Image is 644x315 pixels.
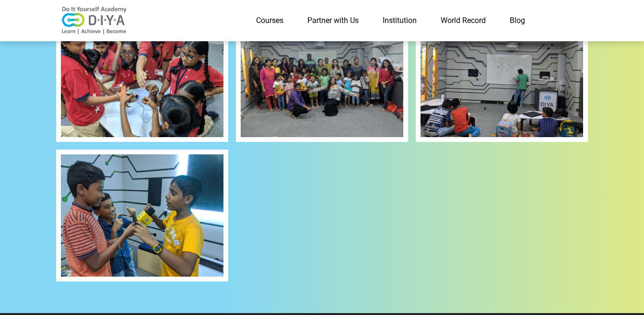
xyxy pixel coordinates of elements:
[244,11,295,30] a: Courses
[371,11,429,30] a: Institution
[56,6,133,35] img: logo-v2.png
[498,11,537,30] a: Blog
[429,11,498,30] a: World Record
[295,11,371,30] a: Partner with Us
[537,11,588,30] a: Contact Us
